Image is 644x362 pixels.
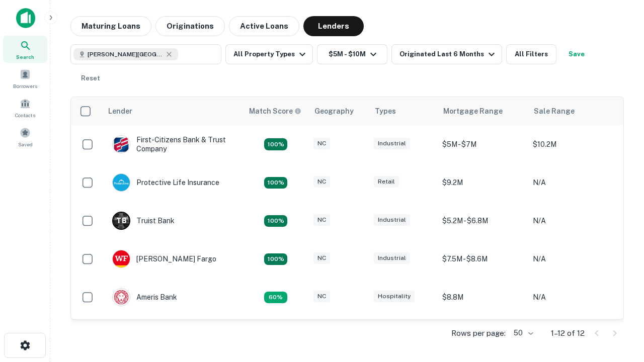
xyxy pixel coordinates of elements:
[313,252,330,264] div: NC
[113,136,130,153] img: picture
[313,214,330,226] div: NC
[314,105,354,117] div: Geography
[112,288,177,306] div: Ameris Bank
[249,106,299,117] h6: Match Score
[15,111,35,119] span: Contacts
[112,135,233,153] div: First-citizens Bank & Trust Company
[70,16,151,36] button: Maturing Loans
[113,250,130,267] img: picture
[528,163,618,202] td: N/A
[88,50,163,59] span: [PERSON_NAME][GEOGRAPHIC_DATA], [GEOGRAPHIC_DATA]
[18,140,33,148] span: Saved
[437,316,528,354] td: $9.2M
[313,138,330,149] div: NC
[528,97,618,125] th: Sale Range
[369,97,437,125] th: Types
[112,250,216,268] div: [PERSON_NAME] Fargo
[16,53,34,61] span: Search
[510,326,535,340] div: 50
[303,16,364,36] button: Lenders
[74,68,107,88] button: Reset
[16,8,35,28] img: capitalize-icon.png
[113,289,130,306] img: picture
[264,138,287,150] div: Matching Properties: 2, hasApolloMatch: undefined
[243,97,308,125] th: Capitalize uses an advanced AI algorithm to match your search with the best lender. The match sco...
[528,125,618,163] td: $10.2M
[560,44,593,64] button: Save your search to get updates of matches that match your search criteria.
[534,105,575,117] div: Sale Range
[264,292,287,304] div: Matching Properties: 1, hasApolloMatch: undefined
[264,215,287,227] div: Matching Properties: 3, hasApolloMatch: undefined
[3,36,47,63] a: Search
[437,163,528,202] td: $9.2M
[313,176,330,188] div: NC
[317,44,387,64] button: $5M - $10M
[443,105,503,117] div: Mortgage Range
[374,176,399,188] div: Retail
[313,291,330,302] div: NC
[264,177,287,189] div: Matching Properties: 2, hasApolloMatch: undefined
[102,97,243,125] th: Lender
[3,65,47,92] a: Borrowers
[374,252,410,264] div: Industrial
[374,214,410,226] div: Industrial
[551,327,585,339] p: 1–12 of 12
[3,94,47,121] a: Contacts
[155,16,225,36] button: Originations
[594,249,644,298] iframe: Chat Widget
[225,44,313,64] button: All Property Types
[528,202,618,240] td: N/A
[374,138,410,149] div: Industrial
[375,105,396,117] div: Types
[112,212,175,230] div: Truist Bank
[112,173,219,192] div: Protective Life Insurance
[308,97,369,125] th: Geography
[116,216,126,226] p: T B
[13,82,37,90] span: Borrowers
[506,44,556,64] button: All Filters
[399,48,498,60] div: Originated Last 6 Months
[437,240,528,278] td: $7.5M - $8.6M
[229,16,299,36] button: Active Loans
[108,105,132,117] div: Lender
[528,240,618,278] td: N/A
[437,125,528,163] td: $5M - $7M
[437,97,528,125] th: Mortgage Range
[437,202,528,240] td: $5.2M - $6.8M
[249,106,301,117] div: Capitalize uses an advanced AI algorithm to match your search with the best lender. The match sco...
[391,44,502,64] button: Originated Last 6 Months
[437,278,528,316] td: $8.8M
[451,327,506,339] p: Rows per page:
[3,123,47,150] a: Saved
[528,278,618,316] td: N/A
[528,316,618,354] td: N/A
[113,174,130,191] img: picture
[374,291,415,302] div: Hospitality
[264,253,287,265] div: Matching Properties: 2, hasApolloMatch: undefined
